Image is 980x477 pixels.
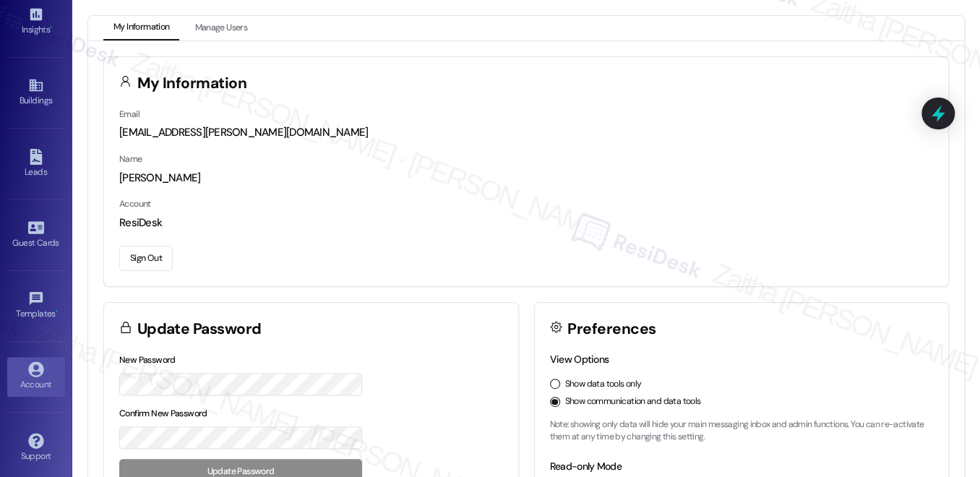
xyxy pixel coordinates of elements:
label: Account [119,198,151,210]
label: View Options [550,353,609,366]
p: Note: showing only data will hide your main messaging inbox and admin functions. You can re-activ... [550,418,934,444]
label: Confirm New Password [119,408,207,419]
a: Templates • [7,286,65,325]
h3: Preferences [567,322,656,337]
label: New Password [119,354,176,366]
div: [PERSON_NAME] [119,171,933,186]
div: ResiDesk [119,215,933,231]
label: Name [119,153,142,165]
button: My Information [103,16,179,40]
label: Show data tools only [565,378,642,391]
button: Manage Users [184,16,257,40]
div: [EMAIL_ADDRESS][PERSON_NAME][DOMAIN_NAME] [119,125,933,140]
label: Read-only Mode [550,460,622,473]
span: • [56,306,58,317]
a: Leads [7,145,65,184]
label: Email [119,108,139,120]
a: Account [7,357,65,396]
button: Sign Out [119,246,173,271]
span: • [50,22,52,33]
h3: My Information [137,76,247,91]
h3: Update Password [137,322,262,337]
label: Show communication and data tools [565,395,701,408]
a: Guest Cards [7,215,65,254]
a: Insights • [7,2,65,41]
a: Support [7,429,65,468]
a: Buildings [7,73,65,112]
